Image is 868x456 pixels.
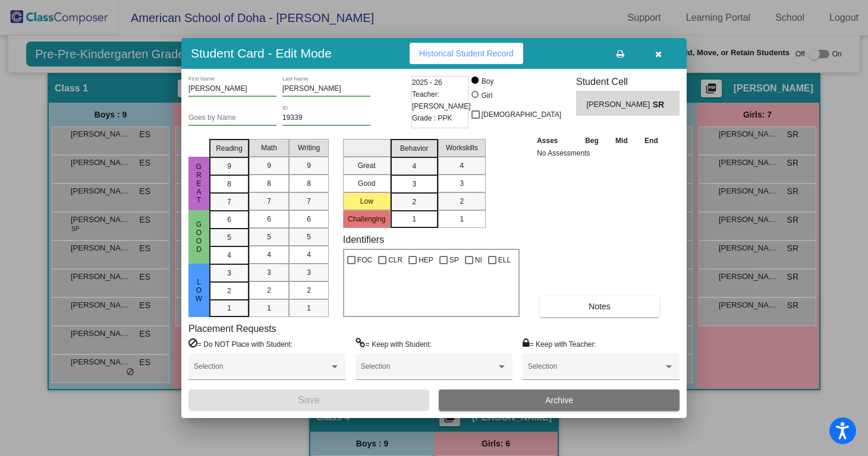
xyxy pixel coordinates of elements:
[307,285,311,296] span: 2
[227,268,231,278] span: 3
[586,99,652,111] span: [PERSON_NAME]
[267,285,271,296] span: 2
[227,250,231,261] span: 4
[523,338,596,350] label: = Keep with Teacher:
[482,107,561,122] span: [DEMOGRAPHIC_DATA]
[307,267,311,278] span: 3
[412,112,452,124] span: Grade : PPK
[307,196,311,207] span: 7
[307,160,311,171] span: 9
[282,114,370,122] input: Enter ID
[636,134,667,147] th: End
[545,395,573,405] span: Archive
[481,76,494,87] div: Boy
[307,214,311,224] span: 6
[412,161,416,172] span: 4
[412,214,416,224] span: 1
[412,197,416,207] span: 2
[534,134,577,147] th: Asses
[298,395,319,405] span: Save
[188,389,429,411] button: Save
[227,214,231,225] span: 6
[188,114,276,122] input: goes by name
[267,196,271,207] span: 7
[298,142,320,153] span: Writing
[540,296,659,317] button: Notes
[439,389,680,411] button: Archive
[400,143,428,154] span: Behavior
[357,253,372,267] span: FOC
[607,134,636,147] th: Mid
[356,338,432,350] label: = Keep with Student:
[653,99,669,111] span: SR
[460,214,464,224] span: 1
[267,232,271,242] span: 5
[267,160,271,171] span: 9
[576,76,680,87] h3: Student Cell
[188,323,276,334] label: Placement Requests
[410,43,523,64] button: Historical Student Record
[267,267,271,278] span: 3
[227,161,231,172] span: 9
[460,160,464,171] span: 4
[419,49,514,58] span: Historical Student Record
[475,253,482,267] span: NI
[267,303,271,313] span: 1
[188,338,293,350] label: = Do NOT Place with Student:
[343,234,384,245] label: Identifiers
[446,142,478,153] span: Workskills
[191,46,332,61] h3: Student Card - Edit Mode
[307,249,311,260] span: 4
[577,134,608,147] th: Beg
[227,179,231,189] span: 8
[307,303,311,313] span: 1
[412,179,416,189] span: 3
[267,178,271,189] span: 8
[267,249,271,260] span: 4
[412,88,471,112] span: Teacher: [PERSON_NAME]
[419,253,433,267] span: HEP
[307,232,311,242] span: 5
[267,214,271,224] span: 6
[216,143,243,154] span: Reading
[307,178,311,189] span: 8
[412,77,442,88] span: 2025 - 26
[481,90,493,101] div: Girl
[261,142,277,153] span: Math
[227,232,231,243] span: 5
[449,253,459,267] span: SP
[194,220,205,254] span: Good
[227,286,231,296] span: 2
[589,302,611,311] span: Notes
[194,278,205,303] span: Low
[194,163,205,204] span: Great
[534,147,666,159] td: No Assessments
[227,303,231,313] span: 1
[227,197,231,207] span: 7
[498,253,511,267] span: ELL
[388,253,402,267] span: CLR
[460,196,464,207] span: 2
[460,178,464,189] span: 3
